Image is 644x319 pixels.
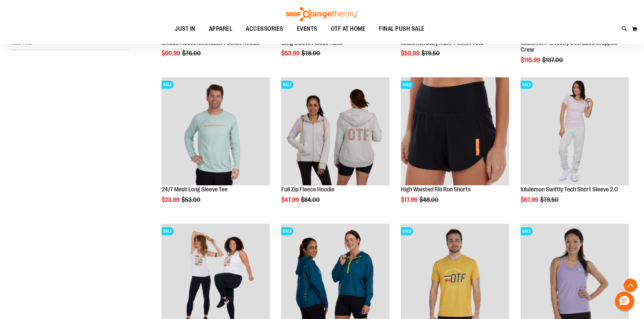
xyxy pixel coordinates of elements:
[521,39,617,53] a: lululemon Perfectly Oversized Cropped Crew
[379,21,425,36] span: FINAL PUSH SALE
[521,227,533,235] span: SALE
[401,50,421,57] span: $50.99
[420,196,439,203] span: $48.00
[162,50,181,57] span: $60.99
[162,77,270,185] img: Main Image of 1457095
[239,21,290,37] a: ACCESSORIES
[521,196,539,203] span: $67.99
[615,292,634,311] button: Hello, have a question? Let’s chat.
[162,186,228,193] a: 24/7 Mesh Long Sleeve Tee
[281,50,301,57] span: $53.99
[422,50,441,57] span: $79.50
[324,21,373,37] a: OTF AT HOME
[162,77,270,186] a: Main Image of 1457095SALE
[401,77,509,185] img: High Waisted Rib Run Shorts
[281,77,389,185] img: Main Image of 1457091
[278,74,393,220] div: product
[202,21,239,37] a: APPAREL
[542,57,564,63] span: $137.00
[331,21,366,36] span: OTF AT HOME
[162,196,181,203] span: $23.99
[281,227,293,235] span: SALE
[182,50,202,57] span: $76.00
[624,278,637,292] button: Back To Top
[517,74,632,220] div: product
[521,57,541,63] span: $115.99
[297,21,317,36] span: EVENTS
[168,21,202,37] a: JUST IN
[209,21,233,36] span: APPAREL
[398,74,512,220] div: product
[401,227,413,235] span: SALE
[162,227,174,235] span: SALE
[175,21,195,36] span: JUST IN
[281,196,300,203] span: $47.99
[401,81,413,89] span: SALE
[401,196,419,203] span: $17.99
[246,21,283,36] span: ACCESSORIES
[372,21,431,36] a: FINAL PUSH SALE
[521,186,618,193] a: lululemon Swiftly Tech Short Sleeve 2.0
[540,196,559,203] span: $79.50
[281,77,389,186] a: Main Image of 1457091SALE
[401,186,471,193] a: High Waisted Rib Run Shorts
[281,186,334,193] a: Full Zip Fleece Hoodie
[521,81,533,89] span: SALE
[162,81,174,89] span: SALE
[158,74,273,220] div: product
[401,77,509,186] a: High Waisted Rib Run ShortsSALE
[281,81,293,89] span: SALE
[302,50,321,57] span: $78.00
[182,196,201,203] span: $53.00
[301,196,321,203] span: $84.00
[521,77,629,186] a: lululemon Swiftly Tech Short Sleeve 2.0SALE
[521,77,629,185] img: lululemon Swiftly Tech Short Sleeve 2.0
[290,21,324,37] a: EVENTS
[285,7,359,21] img: Shop Orangetheory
